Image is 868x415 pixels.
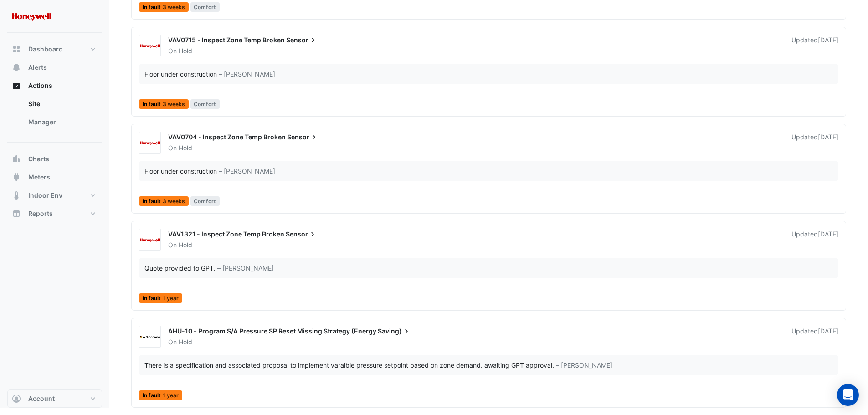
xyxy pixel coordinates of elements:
[286,230,317,239] span: Sensor
[818,327,838,335] span: Fri 16-Feb-2024 14:22 AEDT
[144,360,554,370] div: There is a specification and associated proposal to implement varaible pressure setpoint based on...
[28,63,47,72] span: Alerts
[217,263,274,273] span: – [PERSON_NAME]
[163,296,179,301] span: 1 year
[818,36,838,44] span: Tue 23-Sep-2025 12:33 AEST
[163,199,185,204] span: 3 weeks
[7,168,102,186] button: Meters
[28,81,52,90] span: Actions
[168,144,192,152] span: On Hold
[139,333,160,342] img: AG Coombs
[144,263,216,273] div: Quote provided to GPT.
[791,133,838,153] div: Updated
[7,205,102,223] button: Reports
[12,173,21,182] app-icon: Meters
[791,327,838,347] div: Updated
[7,186,102,205] button: Indoor Env
[139,236,160,245] img: Honeywell
[818,133,838,141] span: Tue 23-Sep-2025 12:33 AEST
[791,230,838,250] div: Updated
[7,389,102,408] button: Account
[144,166,217,176] div: Floor under construction
[139,138,160,148] img: Honeywell
[168,327,376,335] span: AHU-10 - Program S/A Pressure SP Reset Missing Strategy (Energy
[139,293,182,303] span: In fault
[12,81,21,90] app-icon: Actions
[7,58,102,77] button: Alerts
[818,230,838,238] span: Tue 14-May-2024 12:06 AEST
[7,150,102,168] button: Charts
[190,2,220,12] span: Comfort
[7,95,102,135] div: Actions
[139,41,160,51] img: Honeywell
[28,394,55,403] span: Account
[28,173,50,182] span: Meters
[168,36,285,44] span: VAV0715 - Inspect Zone Temp Broken
[190,99,220,109] span: Comfort
[287,133,318,142] span: Sensor
[286,36,318,45] span: Sensor
[139,99,189,109] span: In fault
[12,63,21,72] app-icon: Alerts
[28,191,62,200] span: Indoor Env
[11,7,52,26] img: Company Logo
[190,196,220,206] span: Comfort
[12,45,21,54] app-icon: Dashboard
[7,40,102,58] button: Dashboard
[21,95,102,113] a: Site
[139,390,182,400] span: In fault
[163,393,179,398] span: 1 year
[28,209,53,218] span: Reports
[28,45,63,54] span: Dashboard
[12,154,21,164] app-icon: Charts
[144,69,217,79] div: Floor under construction
[21,113,102,131] a: Manager
[791,36,838,56] div: Updated
[219,69,275,79] span: – [PERSON_NAME]
[168,230,284,238] span: VAV1321 - Inspect Zone Temp Broken
[28,154,49,164] span: Charts
[7,77,102,95] button: Actions
[163,102,185,107] span: 3 weeks
[556,360,612,370] span: – [PERSON_NAME]
[163,5,185,10] span: 3 weeks
[168,338,192,346] span: On Hold
[219,166,275,176] span: – [PERSON_NAME]
[139,2,189,12] span: In fault
[12,209,21,218] app-icon: Reports
[168,133,286,141] span: VAV0704 - Inspect Zone Temp Broken
[837,384,859,406] div: Open Intercom Messenger
[168,241,192,249] span: On Hold
[139,196,189,206] span: In fault
[12,191,21,200] app-icon: Indoor Env
[168,47,192,55] span: On Hold
[378,327,411,336] span: Saving)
